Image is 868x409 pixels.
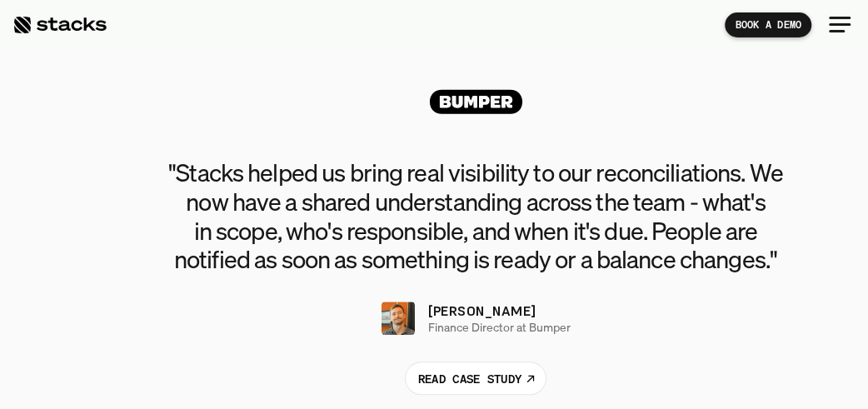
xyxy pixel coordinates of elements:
a: Privacy Policy [197,386,270,397]
a: BOOK A DEMO [725,12,811,37]
h3: "Stacks helped us bring real visibility to our reconciliations. We now have a shared understandin... [101,158,851,274]
p: BOOK A DEMO [735,19,801,31]
p: Finance Director at Bumper [427,321,570,335]
p: READ CASE STUDY [418,370,521,387]
p: [PERSON_NAME] [427,301,536,321]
